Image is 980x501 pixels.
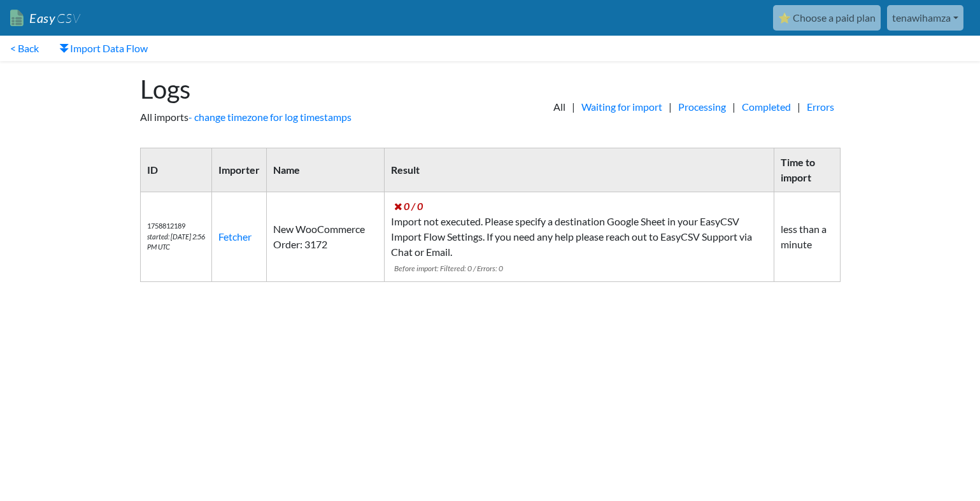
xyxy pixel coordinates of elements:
a: EasyCSV [10,5,80,31]
h1: Logs [140,74,478,104]
a: Waiting for import [575,99,669,115]
td: New WooCommerce Order: 3172 [266,192,384,282]
td: 1758812189 [140,192,211,282]
a: ⭐ Choose a paid plan [773,5,881,31]
span: Before import: Filtered: 0 / Errors: 0 [394,264,503,273]
td: Import not executed. Please specify a destination Google Sheet in your EasyCSV Import Flow Settin... [384,192,774,282]
i: started: [DATE] 2:56 PM UTC [147,232,205,251]
td: less than a minute [774,192,840,282]
span: All [547,99,572,115]
th: Importer [211,148,266,192]
div: | | | | [490,61,853,138]
a: tenawihamza [887,5,963,31]
a: Errors [800,99,841,115]
a: Import Data Flow [49,36,158,61]
th: Result [384,148,774,192]
a: Completed [735,99,797,115]
span: 0 / 0 [394,200,423,212]
span: CSV [55,10,80,26]
th: ID [140,148,211,192]
a: - change timezone for log timestamps [188,111,352,123]
a: Processing [672,99,732,115]
a: Fetcher [218,230,252,243]
th: Name [266,148,384,192]
p: All imports [140,109,478,125]
th: Time to import [774,148,840,192]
